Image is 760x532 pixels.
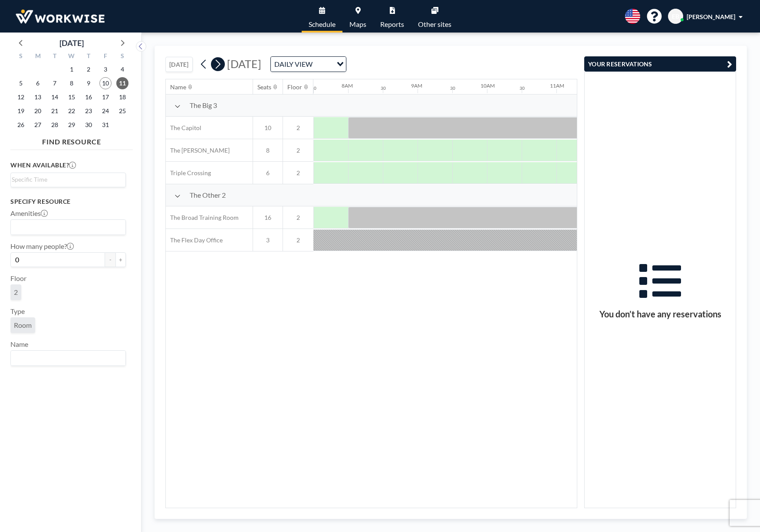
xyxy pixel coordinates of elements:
span: Thursday, October 9, 2025 [82,77,95,89]
input: Search for option [12,175,121,184]
span: 2 [283,236,313,244]
span: The Flex Day Office [166,236,223,244]
h3: You don’t have any reservations [585,309,736,320]
button: - [105,252,115,267]
span: Wednesday, October 8, 2025 [66,77,78,89]
label: Type [10,307,25,316]
span: Thursday, October 2, 2025 [82,63,95,75]
span: Maps [349,21,366,28]
label: Name [10,340,28,349]
div: Search for option [271,57,346,72]
label: How many people? [10,242,74,251]
span: 6 [253,169,283,177]
div: S [13,51,30,62]
input: Search for option [12,222,121,233]
span: The Capitol [166,124,201,132]
span: 2 [283,124,313,132]
span: 2 [283,214,313,222]
input: Search for option [12,352,121,364]
div: Search for option [11,220,125,235]
span: Thursday, October 16, 2025 [82,91,95,103]
span: Monday, October 13, 2025 [32,91,44,103]
button: + [115,252,126,267]
label: Floor [10,274,26,283]
span: Monday, October 20, 2025 [32,105,44,117]
div: Name [170,83,186,91]
span: The Big 3 [190,101,217,110]
img: organization-logo [14,8,106,25]
span: Wednesday, October 15, 2025 [66,91,78,103]
span: Thursday, October 30, 2025 [82,119,95,131]
div: 30 [311,85,316,91]
div: T [46,51,63,62]
span: Sunday, October 12, 2025 [15,91,27,103]
input: Search for option [315,59,332,70]
button: YOUR RESERVATIONS [584,56,736,72]
button: [DATE] [165,57,193,72]
div: 30 [450,85,455,91]
span: DAILY VIEW [273,59,314,70]
div: 30 [381,85,386,91]
div: Floor [287,83,302,91]
span: 8 [253,147,283,154]
span: Friday, October 31, 2025 [99,119,112,131]
span: [PERSON_NAME] [687,13,735,20]
div: Search for option [11,173,125,186]
span: Saturday, October 18, 2025 [116,91,128,103]
div: 11AM [550,82,564,89]
label: Amenities [10,209,48,218]
span: Triple Crossing [166,169,211,177]
h3: Specify resource [10,198,126,206]
span: Friday, October 10, 2025 [99,77,112,89]
span: The Broad Training Room [166,214,239,222]
div: 8AM [342,82,353,89]
span: Friday, October 17, 2025 [99,91,112,103]
span: 2 [14,288,18,296]
div: F [97,51,114,62]
div: S [114,51,131,62]
span: Wednesday, October 22, 2025 [66,105,78,117]
span: Sunday, October 26, 2025 [15,119,27,131]
span: Saturday, October 11, 2025 [116,77,128,89]
span: The Other 2 [190,191,226,199]
div: 10AM [480,82,495,89]
span: Monday, October 6, 2025 [32,77,44,89]
div: 30 [520,85,525,91]
span: Reports [380,21,404,28]
div: Search for option [11,351,125,366]
div: 9AM [411,82,422,89]
h4: FIND RESOURCE [10,134,133,146]
span: 2 [283,169,313,177]
div: W [63,51,80,62]
div: M [30,51,46,62]
span: Wednesday, October 1, 2025 [66,63,78,75]
span: 10 [253,124,283,132]
span: Thursday, October 23, 2025 [82,105,95,117]
span: [DATE] [227,57,261,70]
div: [DATE] [59,37,84,49]
span: Sunday, October 19, 2025 [15,105,27,117]
span: Tuesday, October 21, 2025 [49,105,61,117]
div: T [80,51,97,62]
span: 3 [253,236,283,244]
span: Schedule [309,21,336,28]
span: 16 [253,214,283,222]
span: Friday, October 3, 2025 [99,63,112,75]
span: Saturday, October 4, 2025 [116,63,128,75]
span: The [PERSON_NAME] [166,147,230,154]
span: Tuesday, October 7, 2025 [49,77,61,89]
div: Seats [257,83,271,91]
span: Tuesday, October 28, 2025 [49,119,61,131]
span: Monday, October 27, 2025 [32,119,44,131]
span: Other sites [418,21,451,28]
span: 2 [283,147,313,154]
span: Friday, October 24, 2025 [99,105,112,117]
span: Sunday, October 5, 2025 [15,77,27,89]
span: Tuesday, October 14, 2025 [49,91,61,103]
span: EB [672,13,679,20]
span: Wednesday, October 29, 2025 [66,119,78,131]
span: Room [14,321,32,329]
span: Saturday, October 25, 2025 [116,105,128,117]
